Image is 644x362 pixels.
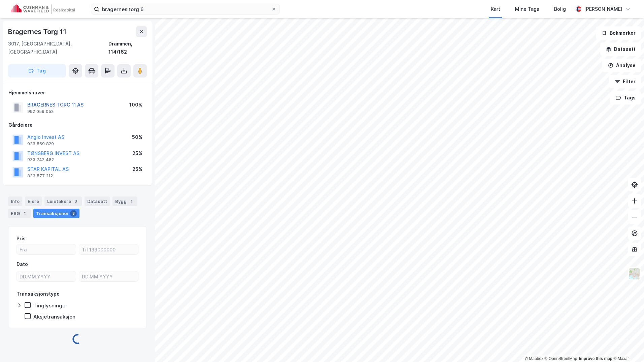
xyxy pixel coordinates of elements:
[8,121,147,129] div: Gårdeiere
[596,26,641,40] button: Bokmerker
[27,141,54,147] div: 933 569 829
[17,235,26,243] div: Pris
[610,91,641,104] button: Tags
[108,40,147,56] div: Drammen, 114/162
[610,330,644,362] iframe: Chat Widget
[132,133,142,141] div: 50%
[27,109,54,114] div: 992 059 052
[129,101,142,109] div: 100%
[8,40,108,56] div: 3017, [GEOGRAPHIC_DATA], [GEOGRAPHIC_DATA]
[17,260,28,268] div: Dato
[79,244,138,254] input: Til 133000000
[112,197,137,206] div: Bygg
[44,197,82,206] div: Leietakere
[25,197,42,206] div: Eiere
[72,334,83,344] img: spinner.a6d8c91a73a9ac5275cf975e30b51cfb.svg
[85,197,110,206] div: Datasett
[17,271,76,281] input: DD.MM.YYYY
[21,210,28,217] div: 1
[17,244,76,254] input: Fra
[628,267,641,280] img: Z
[128,198,135,205] div: 1
[132,165,142,173] div: 25%
[525,356,543,361] a: Mapbox
[579,356,612,361] a: Improve this map
[8,89,147,97] div: Hjemmelshaver
[132,149,142,157] div: 25%
[33,313,75,320] div: Aksjetransaksjon
[33,302,67,309] div: Tinglysninger
[515,5,539,13] div: Mine Tags
[545,356,577,361] a: OpenStreetMap
[99,4,271,14] input: Søk på adresse, matrikkel, gårdeiere, leietakere eller personer
[584,5,622,13] div: [PERSON_NAME]
[17,290,60,298] div: Transaksjonstype
[79,271,138,281] input: DD.MM.YYYY
[27,157,54,162] div: 933 742 482
[491,5,500,13] div: Kart
[602,59,641,72] button: Analyse
[70,210,77,217] div: 8
[600,42,641,56] button: Datasett
[554,5,566,13] div: Bolig
[33,209,79,218] div: Transaksjoner
[8,209,31,218] div: ESG
[610,330,644,362] div: Kontrollprogram for chat
[72,198,79,205] div: 3
[609,75,641,88] button: Filter
[27,173,53,179] div: 833 577 212
[8,64,66,78] button: Tag
[8,26,68,37] div: Bragernes Torg 11
[11,4,75,14] img: cushman-wakefield-realkapital-logo.202ea83816669bd177139c58696a8fa1.svg
[8,197,22,206] div: Info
